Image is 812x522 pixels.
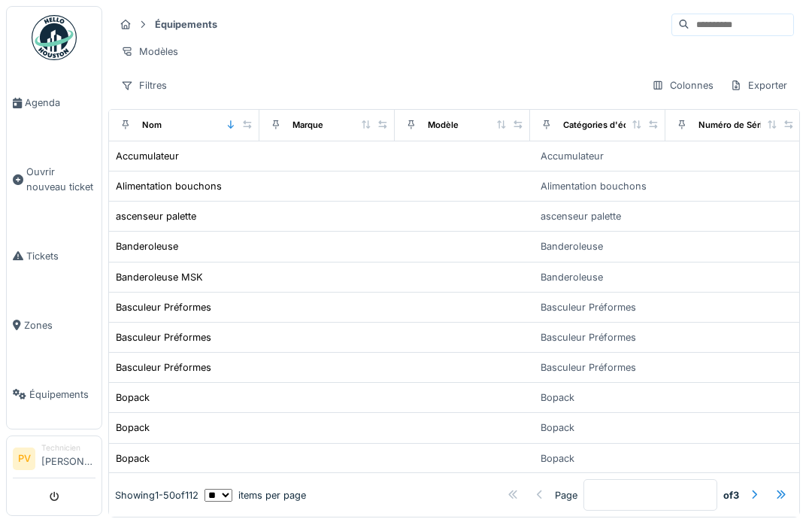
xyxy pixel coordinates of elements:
div: Alimentation bouchons [116,179,222,193]
div: Bopack [541,420,574,435]
span: Ouvrir nouveau ticket [26,165,95,193]
img: Badge_color-CXgf-gQk.svg [32,15,77,60]
div: Bopack [116,390,150,405]
div: Accumulateur [541,149,604,163]
div: Filtres [114,74,174,96]
div: Bopack [116,420,150,435]
div: Basculeur Préformes [116,330,211,344]
div: Basculeur Préformes [116,360,211,375]
span: Agenda [25,96,95,110]
div: Exporter [723,74,794,96]
div: Numéro de Série [698,119,768,132]
a: Ouvrir nouveau ticket [7,138,101,221]
div: items per page [205,488,306,502]
a: Agenda [7,68,101,138]
a: PV Technicien[PERSON_NAME] [13,442,95,478]
strong: Équipements [149,17,223,32]
div: Banderoleuse [541,239,603,253]
div: Basculeur Préformes [541,330,636,344]
div: Basculeur Préformes [116,300,211,314]
div: Bopack [116,451,150,466]
div: Showing 1 - 50 of 112 [115,488,198,502]
div: Nom [142,119,162,132]
div: Basculeur Préformes [541,300,636,314]
div: Colonnes [645,74,720,96]
div: Marque [292,119,323,132]
div: Modèles [114,41,185,62]
div: Accumulateur [116,149,179,163]
div: ascenseur palette [541,209,621,223]
strong: of 3 [723,488,739,502]
div: Banderoleuse [541,270,603,284]
div: Alimentation bouchons [541,179,647,193]
a: Zones [7,290,101,360]
li: [PERSON_NAME] [41,442,95,475]
div: Basculeur Préformes [541,360,636,375]
span: Tickets [26,249,95,263]
div: Bopack [541,451,574,466]
div: Technicien [41,442,95,454]
div: Banderoleuse MSK [116,270,203,284]
div: Modèle [428,119,459,132]
span: Équipements [29,387,95,402]
a: Équipements [7,360,101,429]
a: Tickets [7,221,101,290]
div: Catégories d'équipement [563,119,668,132]
div: Bopack [541,390,574,405]
span: Zones [24,318,95,332]
div: Banderoleuse [116,239,178,253]
div: ascenseur palette [116,209,196,223]
div: Page [555,488,577,502]
li: PV [13,448,35,470]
